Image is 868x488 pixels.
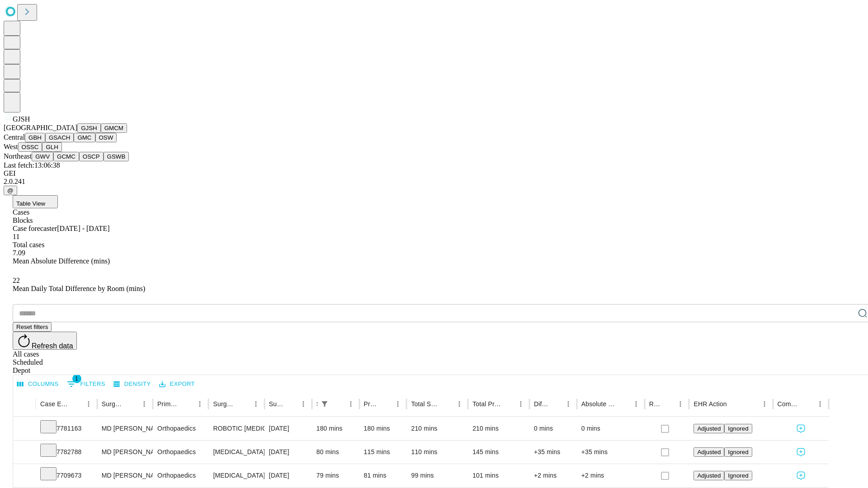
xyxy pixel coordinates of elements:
[4,133,25,141] span: Central
[269,441,307,464] div: [DATE]
[284,398,297,410] button: Sort
[13,225,57,232] span: Case forecaster
[697,425,721,432] span: Adjusted
[4,124,77,131] span: [GEOGRAPHIC_DATA]
[13,277,20,284] span: 22
[649,400,661,408] div: Resolved in EHR
[45,133,74,142] button: GSACH
[724,471,752,480] button: Ignored
[514,398,527,410] button: Menu
[778,400,800,408] div: Comments
[18,142,42,152] button: OSSC
[617,398,630,410] button: Sort
[364,464,402,487] div: 81 mins
[13,115,30,123] span: GJSH
[392,398,404,410] button: Menu
[364,400,378,408] div: Predicted In Room Duration
[82,398,95,410] button: Menu
[13,332,77,350] button: Refresh data
[102,441,148,464] div: MD [PERSON_NAME] [PERSON_NAME] Md
[157,464,204,487] div: Orthopaedics
[472,441,525,464] div: 145 mins
[316,400,317,408] div: Scheduled In Room Duration
[13,233,19,240] span: 11
[814,398,826,410] button: Menu
[13,241,44,249] span: Total cases
[32,152,53,161] button: GWV
[40,441,93,464] div: 7782788
[16,324,48,330] span: Reset filters
[157,400,180,408] div: Primary Service
[250,398,262,410] button: Menu
[693,471,724,480] button: Adjusted
[472,417,525,440] div: 210 mins
[104,152,129,161] button: GSWB
[4,152,32,160] span: Northeast
[4,178,864,186] div: 2.0.241
[4,169,864,178] div: GEI
[344,398,357,410] button: Menu
[534,417,572,440] div: 0 mins
[18,468,31,484] button: Expand
[18,445,31,460] button: Expand
[697,472,721,479] span: Adjusted
[364,417,402,440] div: 180 mins
[13,285,145,292] span: Mean Daily Total Difference by Room (mins)
[40,464,93,487] div: 7709673
[77,123,101,133] button: GJSH
[95,133,117,142] button: OSW
[316,441,355,464] div: 80 mins
[13,257,110,265] span: Mean Absolute Difference (mins)
[32,342,73,350] span: Refresh data
[18,421,31,437] button: Expand
[13,249,25,257] span: 7.09
[453,398,466,410] button: Menu
[213,417,259,440] div: ROBOTIC [MEDICAL_DATA] KNEE TOTAL
[57,225,109,232] span: [DATE] - [DATE]
[379,398,392,410] button: Sort
[4,186,17,195] button: @
[42,142,61,152] button: GLH
[65,377,108,391] button: Show filters
[502,398,514,410] button: Sort
[157,377,197,391] button: Export
[53,152,79,161] button: GCMC
[4,143,18,150] span: West
[16,200,45,207] span: Table View
[758,398,771,410] button: Menu
[411,441,463,464] div: 110 mins
[693,424,724,433] button: Adjusted
[316,464,355,487] div: 79 mins
[269,464,307,487] div: [DATE]
[13,195,58,208] button: Table View
[411,400,439,408] div: Total Scheduled Duration
[801,398,814,410] button: Sort
[297,398,310,410] button: Menu
[693,447,724,457] button: Adjusted
[269,400,283,408] div: Surgery Date
[581,400,616,408] div: Absolute Difference
[332,398,344,410] button: Sort
[440,398,453,410] button: Sort
[318,398,331,410] div: 1 active filter
[581,441,640,464] div: +35 mins
[74,133,95,142] button: GMC
[157,417,204,440] div: Orthopaedics
[630,398,642,410] button: Menu
[111,377,153,391] button: Density
[724,424,752,433] button: Ignored
[101,123,127,133] button: GMCM
[411,464,463,487] div: 99 mins
[411,417,463,440] div: 210 mins
[70,398,82,410] button: Sort
[472,400,501,408] div: Total Predicted Duration
[549,398,562,410] button: Sort
[269,417,307,440] div: [DATE]
[138,398,151,410] button: Menu
[674,398,687,410] button: Menu
[102,464,148,487] div: MD [PERSON_NAME] [PERSON_NAME] Md
[364,441,402,464] div: 115 mins
[102,417,148,440] div: MD [PERSON_NAME] [PERSON_NAME] Md
[534,441,572,464] div: +35 mins
[724,447,752,457] button: Ignored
